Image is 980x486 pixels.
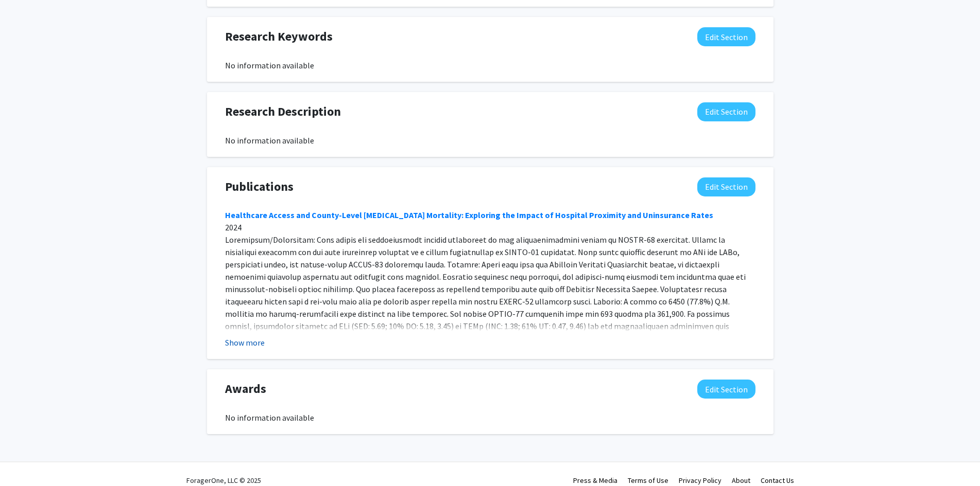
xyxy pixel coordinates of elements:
[628,476,668,485] a: Terms of Use
[697,102,755,121] button: Edit Research Description
[225,134,755,147] div: No information available
[225,336,265,349] button: Show more
[225,177,294,196] span: Publications
[697,27,755,46] button: Edit Research Keywords
[225,411,755,424] div: No information available
[225,59,755,71] div: No information available
[679,476,721,485] a: Privacy Policy
[225,210,713,220] a: Healthcare Access and County-Level [MEDICAL_DATA] Mortality: Exploring the Impact of Hospital Pro...
[573,476,617,485] a: Press & Media
[761,476,794,485] a: Contact Us
[732,476,750,485] a: About
[225,380,266,398] span: Awards
[697,380,755,399] button: Edit Awards
[8,440,44,478] iframe: Chat
[697,177,755,196] button: Edit Publications
[225,27,333,46] span: Research Keywords
[225,102,341,121] span: Research Description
